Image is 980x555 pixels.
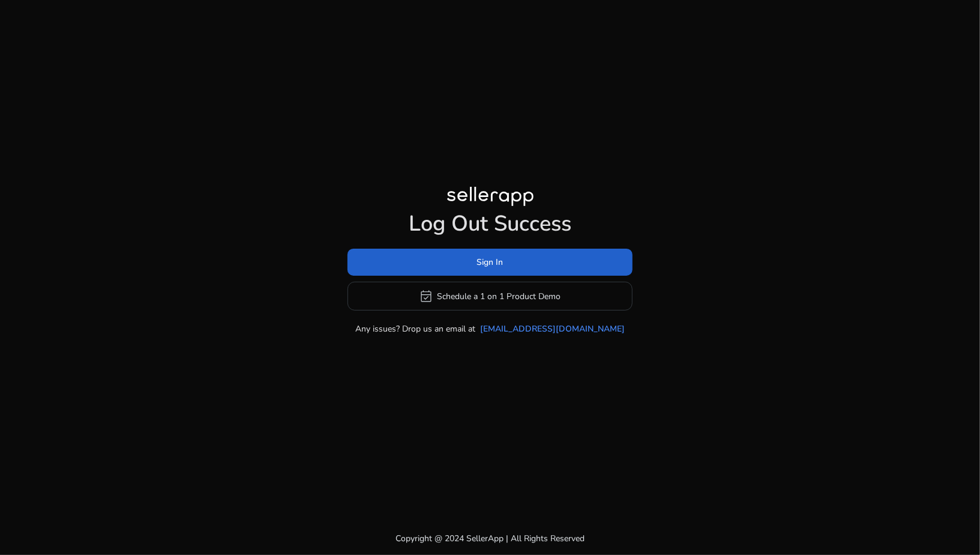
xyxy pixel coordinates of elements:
a: [EMAIL_ADDRESS][DOMAIN_NAME] [480,323,625,335]
span: event_available [419,289,434,303]
button: event_availableSchedule a 1 on 1 Product Demo [347,282,633,311]
button: Sign In [347,249,633,276]
span: Sign In [477,256,504,268]
h1: Log Out Success [347,211,633,237]
p: Any issues? Drop us an email at [355,323,475,335]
